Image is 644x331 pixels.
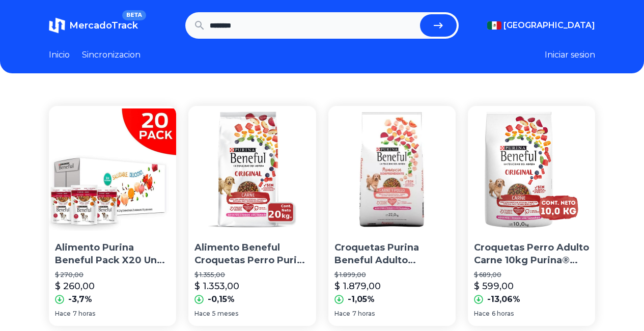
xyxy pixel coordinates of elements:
[468,106,595,233] img: Croquetas Perro Adulto Carne 10kg Purina® Beneful
[474,310,490,318] span: Hace
[55,279,95,293] p: $ 260,00
[474,241,589,267] p: Croquetas Perro Adulto Carne 10kg Purina® Beneful
[49,17,65,34] img: MercadoTrack
[334,279,381,293] p: $ 1.879,00
[503,19,595,32] span: [GEOGRAPHIC_DATA]
[55,241,170,267] p: Alimento Purina Beneful Pack X20 Und Alimento Húmedo 2000g
[468,106,595,326] a: Croquetas Perro Adulto Carne 10kg Purina® BenefulCroquetas Perro Adulto Carne 10kg Purina® Benefu...
[49,49,70,61] a: Inicio
[122,10,146,20] span: BETA
[208,293,235,306] p: -0,15%
[212,310,238,318] span: 5 meses
[194,241,310,267] p: Alimento Beneful Croquetas Perro Purina Beneful Original Carne para perro adulto todos los tamaño...
[69,20,138,31] span: MercadoTrack
[334,241,450,267] p: Croquetas Purina Beneful Adulto Alimento, 21.6kg Msi
[474,271,589,279] p: $ 689,00
[194,310,210,318] span: Hace
[68,293,92,306] p: -3,7%
[492,310,514,318] span: 6 horas
[545,49,595,61] button: Iniciar sesion
[55,271,170,279] p: $ 270,00
[82,49,141,61] a: Sincronizacion
[487,293,520,306] p: -13,06%
[188,106,316,233] img: Alimento Beneful Croquetas Perro Purina Beneful Original Carne para perro adulto todos los tamaño...
[487,19,595,32] button: [GEOGRAPHIC_DATA]
[49,17,138,34] a: MercadoTrackBETA
[194,279,239,293] p: $ 1.353,00
[348,293,375,306] p: -1,05%
[487,21,501,30] img: Mexico
[328,106,456,233] img: Croquetas Purina Beneful Adulto Alimento, 21.6kg Msi
[49,106,176,326] a: Alimento Purina Beneful Pack X20 Und Alimento Húmedo 2000gAlimento Purina Beneful Pack X20 Und Al...
[55,310,71,318] span: Hace
[328,106,456,326] a: Croquetas Purina Beneful Adulto Alimento, 21.6kg MsiCroquetas Purina Beneful Adulto Alimento, 21....
[188,106,316,326] a: Alimento Beneful Croquetas Perro Purina Beneful Original Carne para perro adulto todos los tamaño...
[352,310,375,318] span: 7 horas
[334,271,450,279] p: $ 1.899,00
[194,271,310,279] p: $ 1.355,00
[49,106,176,233] img: Alimento Purina Beneful Pack X20 Und Alimento Húmedo 2000g
[334,310,350,318] span: Hace
[73,310,95,318] span: 7 horas
[474,279,514,293] p: $ 599,00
